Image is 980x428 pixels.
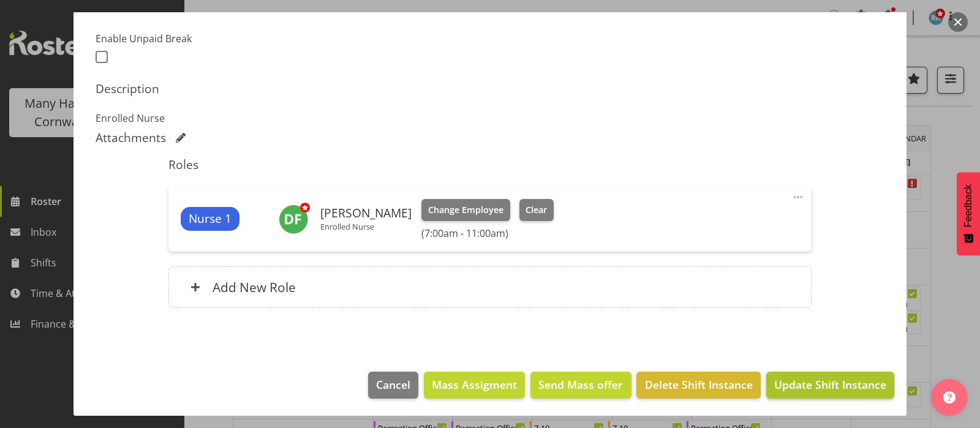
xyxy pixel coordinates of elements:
button: Change Employee [421,199,510,221]
h6: Add New Role [213,279,296,295]
button: Delete Shift Instance [636,372,760,399]
img: help-xxl-2.png [943,391,956,404]
h5: Roles [168,157,811,172]
span: Nurse 1 [189,210,232,228]
button: Clear [519,199,554,221]
button: Send Mass offer [530,372,631,399]
span: Delete Shift Instance [645,377,753,392]
h6: [PERSON_NAME] [320,206,412,220]
img: deborah-fairbrother10865.jpg [279,205,308,234]
button: Mass Assigment [424,372,525,399]
button: Update Shift Instance [766,372,894,399]
span: Clear [526,203,547,217]
h5: Description [96,81,884,96]
h6: (7:00am - 11:00am) [421,227,554,239]
span: Update Shift Instance [774,377,886,392]
span: Cancel [376,377,410,392]
span: Send Mass offer [538,377,623,392]
button: Feedback - Show survey [957,172,980,255]
button: Cancel [368,372,418,399]
span: Feedback [963,184,974,227]
span: Change Employee [428,203,503,217]
span: Mass Assigment [432,377,517,392]
p: Enrolled Nurse [320,222,412,231]
label: Enable Unpaid Break [96,31,282,46]
p: Enrolled Nurse [96,111,884,126]
h5: Attachments [96,130,166,145]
